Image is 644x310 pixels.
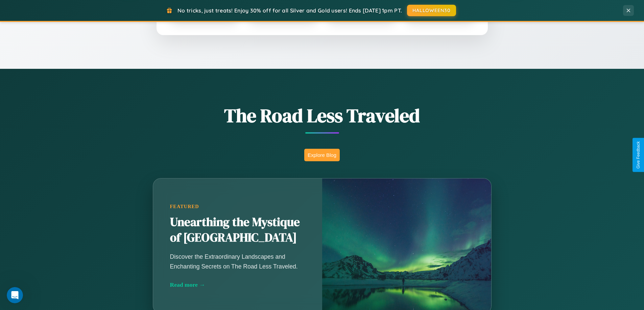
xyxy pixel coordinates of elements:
button: Explore Blog [304,149,340,161]
h2: Unearthing the Mystique of [GEOGRAPHIC_DATA] [170,215,305,246]
div: Give Feedback [636,141,641,169]
button: HALLOWEEN30 [407,5,456,16]
h1: The Road Less Traveled [119,103,525,129]
span: No tricks, just treats! Enjoy 30% off for all Silver and Gold users! Ends [DATE] 1pm PT. [177,7,402,14]
iframe: Intercom live chat [7,287,23,303]
div: Read more → [170,281,305,288]
p: Discover the Extraordinary Landscapes and Enchanting Secrets on The Road Less Traveled. [170,252,305,271]
div: Featured [170,204,305,209]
